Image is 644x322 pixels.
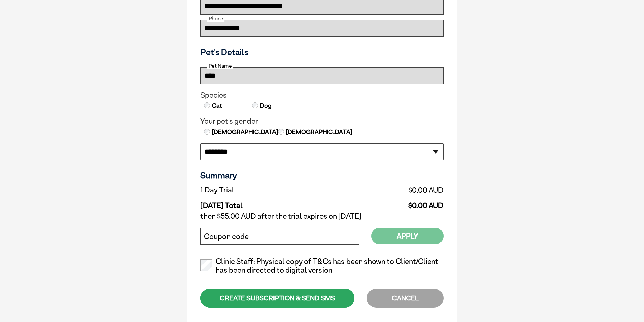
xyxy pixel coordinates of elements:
[371,228,444,244] button: Apply
[367,289,444,308] div: CANCEL
[200,170,444,180] h3: Summary
[200,196,333,210] td: [DATE] Total
[198,47,446,57] h3: Pet's Details
[333,184,444,196] td: $0.00 AUD
[200,117,444,126] legend: Your pet's gender
[200,210,444,222] td: then $55.00 AUD after the trial expires on [DATE]
[200,91,444,100] legend: Species
[207,16,224,22] label: Phone
[200,184,333,196] td: 1 Day Trial
[200,257,444,275] label: Clinic Staff: Physical copy of T&Cs has been shown to Client/Client has been directed to digital ...
[200,289,354,308] div: CREATE SUBSCRIPTION & SEND SMS
[200,259,212,271] input: Clinic Staff: Physical copy of T&Cs has been shown to Client/Client has been directed to digital ...
[333,196,444,210] td: $0.00 AUD
[204,232,249,241] label: Coupon code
